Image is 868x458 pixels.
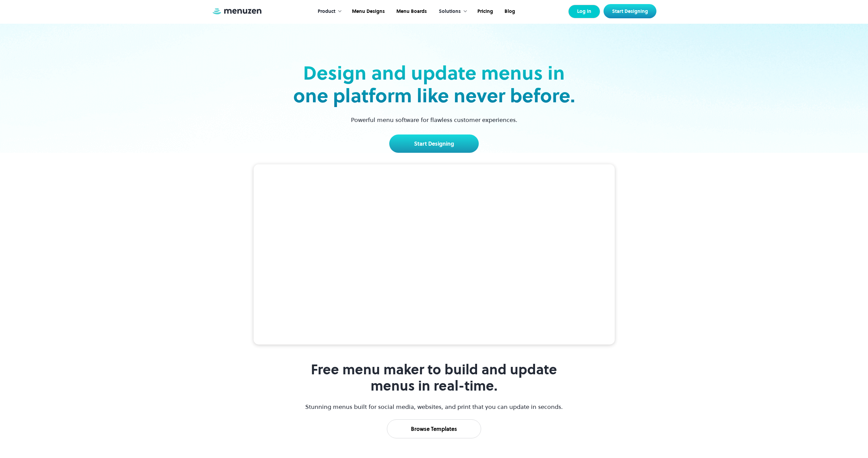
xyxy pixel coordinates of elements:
[471,1,498,22] a: Pricing
[311,1,346,22] div: Product
[498,1,520,22] a: Blog
[304,361,564,394] h1: Free menu maker to build and update menus in real-time.
[318,8,335,15] div: Product
[387,419,481,438] a: Browse Templates
[439,8,461,15] div: Solutions
[432,1,471,22] div: Solutions
[389,134,479,153] a: Start Designing
[291,62,577,107] h2: Design and update menus in one platform like never before.
[390,1,432,22] a: Menu Boards
[346,1,390,22] a: Menu Designs
[568,5,600,18] a: Log In
[342,115,526,124] p: Powerful menu software for flawless customer experiences.
[604,4,656,18] a: Start Designing
[304,402,564,411] p: Stunning menus built for social media, websites, and print that you can update in seconds.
